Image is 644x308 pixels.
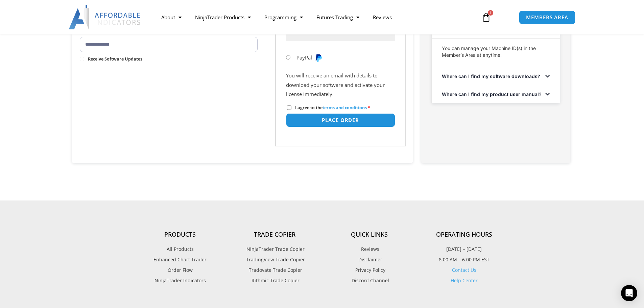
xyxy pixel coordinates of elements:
[287,105,291,110] input: I agree to theterms and conditions *
[228,276,322,285] a: Rithmic Trade Copier
[323,105,367,111] a: terms and conditions
[417,245,511,254] p: [DATE] – [DATE]
[295,105,367,111] span: I agree to the
[310,9,366,25] a: Futures Trading
[69,5,141,29] img: LogoAI | Affordable Indicators – NinjaTrader
[88,56,142,62] span: Receive Software Updates
[442,45,550,58] p: You can manage your Machine ID(s) in the Member’s Area at anytime.
[432,67,560,85] div: Where can I find my software downloads?
[314,54,323,62] img: PayPal
[322,266,417,275] a: Privacy Policy
[442,91,542,97] a: Where can I find my product user manual?
[452,267,476,273] a: Contact Us
[354,266,385,275] span: Privacy Policy
[432,38,560,67] div: Where do I add my NinjaTrader Machine ID?
[322,255,417,264] a: Disclaimer
[228,266,322,275] a: Tradovate Trade Copier
[519,10,575,24] a: MEMBERS AREA
[357,255,382,264] span: Disclaimer
[322,245,417,254] a: Reviews
[228,255,322,264] a: TradingView Trade Copier
[442,73,540,79] a: Where can I find my software downloads?
[621,285,637,301] div: Open Intercom Messenger
[488,10,493,16] span: 1
[471,7,501,27] a: 1
[359,245,379,254] span: Reviews
[228,231,322,238] h4: Trade Copier
[432,85,560,103] div: Where can I find my product user manual?
[322,231,417,238] h4: Quick Links
[133,276,228,285] a: NinjaTrader Indicators
[366,9,399,25] a: Reviews
[250,276,300,285] span: Rithmic Trade Copier
[322,276,417,285] a: Discord Channel
[133,231,228,238] h4: Products
[451,277,478,284] a: Help Center
[168,266,193,275] span: Order Flow
[167,245,194,254] span: All Products
[247,266,302,275] span: Tradovate Trade Copier
[350,276,389,285] span: Discord Channel
[133,255,228,264] a: Enhanced Chart Trader
[417,255,511,264] p: 8:00 AM – 6:00 PM EST
[286,71,395,99] p: You will receive an email with details to download your software and activate your license immedi...
[154,9,474,25] nav: Menu
[154,9,188,25] a: About
[154,276,206,285] span: NinjaTrader Indicators
[133,245,228,254] a: All Products
[368,105,370,111] abbr: required
[245,245,305,254] span: NinjaTrader Trade Copier
[188,9,258,25] a: NinjaTrader Products
[286,113,395,127] button: Place order
[417,231,511,238] h4: Operating Hours
[296,54,323,61] label: PayPal
[80,57,84,61] input: Receive Software Updates
[133,266,228,275] a: Order Flow
[153,255,207,264] span: Enhanced Chart Trader
[526,15,568,20] span: MEMBERS AREA
[244,255,305,264] span: TradingView Trade Copier
[258,9,310,25] a: Programming
[228,245,322,254] a: NinjaTrader Trade Copier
